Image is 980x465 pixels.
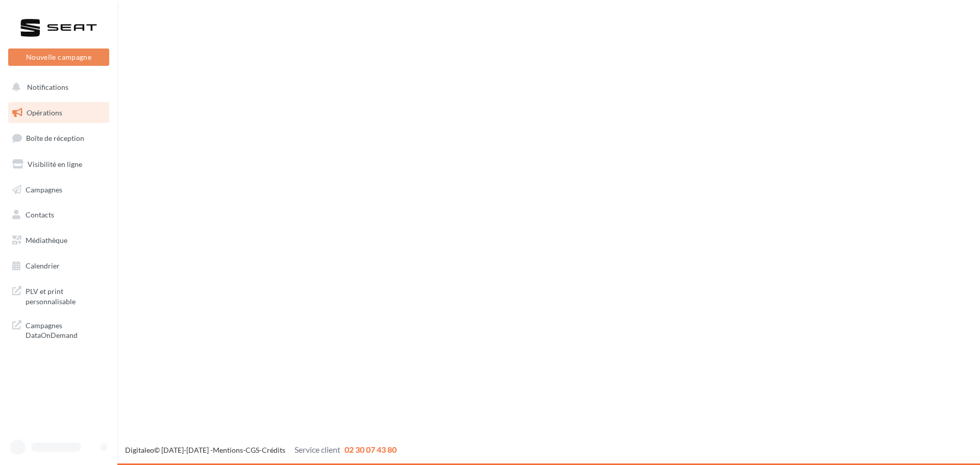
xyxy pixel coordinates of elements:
[6,102,111,124] a: Opérations
[6,77,107,98] button: Notifications
[246,446,259,454] a: CGS
[26,185,62,193] span: Campagnes
[125,446,154,454] a: Digitaleo
[26,284,105,306] span: PLV et print personnalisable
[345,445,397,454] span: 02 30 07 43 80
[28,160,82,168] span: Visibilité en ligne
[8,48,109,66] button: Nouvelle campagne
[27,108,62,117] span: Opérations
[26,236,67,244] span: Médiathèque
[26,261,60,270] span: Calendrier
[26,210,54,219] span: Contacts
[295,445,340,454] span: Service client
[6,280,111,310] a: PLV et print personnalisable
[6,154,111,175] a: Visibilité en ligne
[6,230,111,251] a: Médiathèque
[6,127,111,149] a: Boîte de réception
[6,255,111,277] a: Calendrier
[262,446,285,454] a: Crédits
[6,179,111,201] a: Campagnes
[125,446,397,454] span: © [DATE]-[DATE] - - -
[213,446,243,454] a: Mentions
[26,134,84,142] span: Boîte de réception
[27,83,68,91] span: Notifications
[26,319,105,340] span: Campagnes DataOnDemand
[6,314,111,345] a: Campagnes DataOnDemand
[6,204,111,226] a: Contacts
